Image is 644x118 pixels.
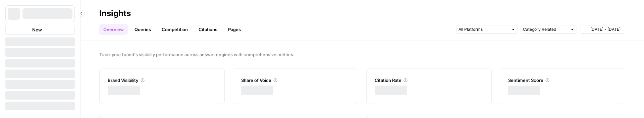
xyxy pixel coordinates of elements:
[241,77,350,84] div: Share of Voice
[99,51,625,58] span: Track your brand's visibility performance across answer engines with comprehensive metrics.
[195,24,221,35] a: Citations
[99,8,131,19] div: Insights
[5,25,75,35] button: New
[130,24,155,35] a: Queries
[580,25,625,34] button: [DATE] - [DATE]
[224,24,245,35] a: Pages
[590,26,621,32] span: [DATE] - [DATE]
[375,77,483,84] div: Citation Rate
[158,24,192,35] a: Competition
[523,26,567,33] input: Category Related
[108,77,216,84] div: Brand Visibility
[32,26,42,33] span: New
[508,77,617,84] div: Sentiment Score
[459,26,508,33] input: All Platforms
[99,24,128,35] a: Overview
